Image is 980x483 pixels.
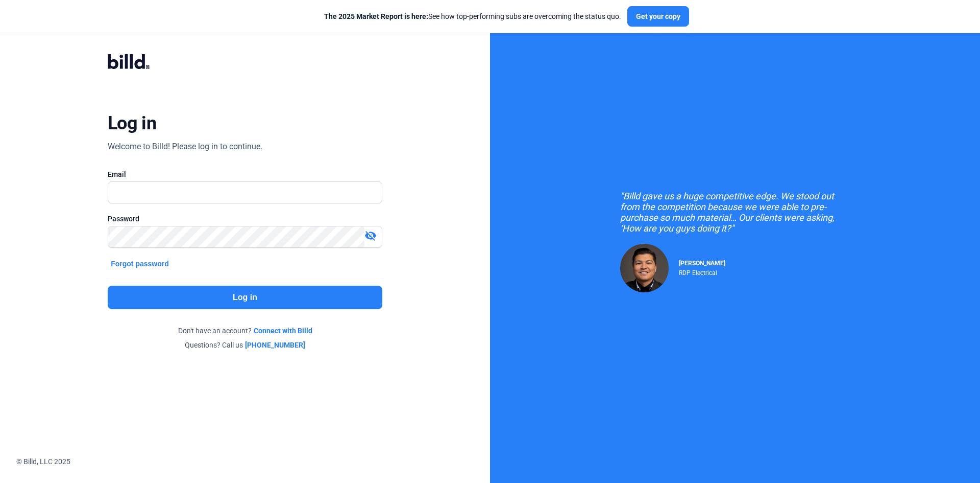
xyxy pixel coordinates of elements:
a: Connect with Billd [254,326,312,336]
button: Get your copy [627,6,689,27]
button: Forgot password [108,258,172,269]
div: Email [108,169,382,179]
div: See how top-performing subs are overcoming the status quo. [324,11,621,21]
button: Log in [108,286,382,309]
a: [PHONE_NUMBER] [245,340,305,350]
div: Welcome to Billd! Please log in to continue. [108,141,262,153]
img: Raul Pacheco [620,244,669,292]
mat-icon: visibility_off [364,229,377,242]
span: [PERSON_NAME] [679,260,725,267]
div: "Billd gave us a huge competitive edge. We stood out from the competition because we were able to... [620,191,850,234]
div: Don't have an account? [108,326,382,336]
div: Log in [108,112,156,134]
div: Questions? Call us [108,340,382,350]
div: RDP Electrical [679,267,725,277]
div: Password [108,214,382,224]
span: The 2025 Market Report is here: [324,12,428,20]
